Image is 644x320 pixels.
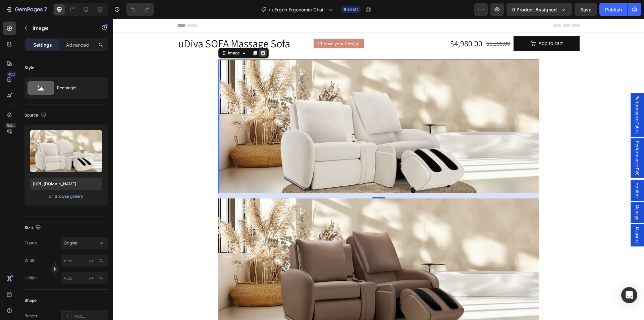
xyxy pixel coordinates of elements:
[99,275,103,281] div: %
[49,192,53,200] span: or
[105,180,426,314] img: colour-04.jpg
[24,313,38,319] div: Border
[18,39,23,44] img: tab_domain_overview_orange.svg
[24,240,37,246] label: Frame
[272,6,325,13] span: uErgoh Ergonomic Chair
[11,17,16,23] img: website_grey.svg
[61,272,108,284] input: px%
[89,275,94,281] div: px
[24,65,34,71] div: Style
[114,31,128,37] div: Image
[373,20,398,29] div: $6,380.00
[17,17,74,23] div: Domain: [DOMAIN_NAME]
[88,274,96,282] button: %
[11,11,16,16] img: logo_orange.svg
[30,178,102,190] input: https://example.com/image.jpg
[575,3,597,16] button: Save
[336,19,370,31] div: $4,980.00
[521,208,528,225] span: Measure
[269,6,270,13] span: /
[33,24,90,32] p: Image
[88,257,96,265] button: %
[57,80,98,96] div: Rectangle
[400,17,467,32] button: Add to cart
[24,111,48,120] div: Source
[61,237,108,249] button: Original
[44,5,47,13] p: 7
[113,19,644,320] iframe: Design area
[605,6,622,13] div: Publish
[25,40,60,44] div: Domain Overview
[24,275,37,281] label: Height
[97,257,105,265] button: px
[3,3,50,16] button: 7
[66,41,89,48] p: Advanced
[97,274,105,282] button: px
[512,6,557,13] span: 0 product assigned
[24,223,42,232] div: Size
[24,258,36,264] label: Width
[74,40,113,44] div: Keywords by Traffic
[89,258,94,264] div: px
[55,193,83,199] div: Browse gallery
[64,240,78,246] span: Original
[506,3,572,16] button: 0 product assigned
[24,298,37,304] div: Shape
[521,186,528,201] span: Manage
[621,287,637,303] div: Open Intercom Messenger
[521,164,528,179] span: Monitor
[54,193,84,200] button: Browse gallery
[67,39,72,44] img: tab_keywords_by_traffic_grey.svg
[521,77,528,116] span: Performance Fabric
[30,130,102,172] img: preview-image
[19,11,33,16] div: v 4.0.25
[205,22,247,28] a: Choose your Design
[33,41,52,48] p: Settings
[126,3,154,16] div: Undo/Redo
[6,72,16,77] div: 450
[599,3,628,16] button: Publish
[5,123,16,128] div: Beta
[521,122,528,157] span: Performance PVC
[580,7,591,12] span: Save
[105,41,426,175] img: colour-05.jpg
[74,313,106,319] div: Add...
[61,255,108,267] input: px%
[99,258,103,264] div: %
[426,20,450,30] div: Add to cart
[64,17,198,33] h1: uDiva SOFA Massage Sofa
[348,6,358,12] span: Draft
